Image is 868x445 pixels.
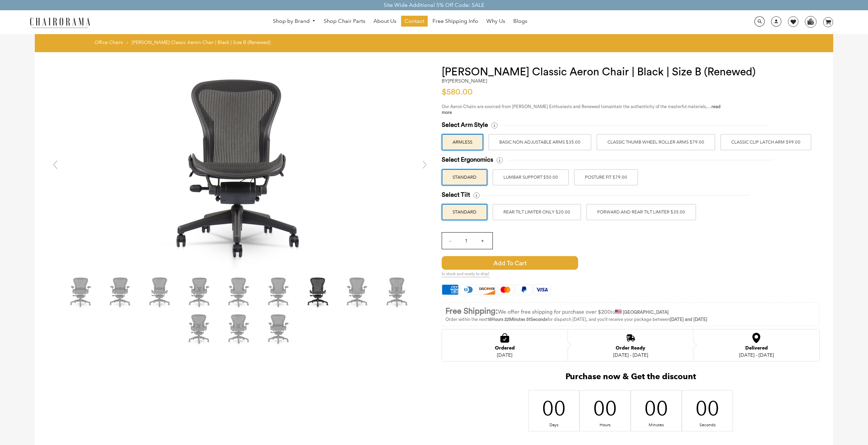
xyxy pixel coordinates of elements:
span: About Us [373,18,396,25]
img: Herman Miller Classic Aeron Chair | Black | Size B (Renewed) - chairorama [222,312,256,346]
a: Shop by Brand [269,16,319,27]
label: POSTURE FIT $79.00 [574,169,638,186]
a: Free Shipping Info [429,16,482,27]
div: Delivered [739,345,774,351]
div: [DATE] - [DATE] [613,352,648,358]
a: Office Chairs [94,39,123,45]
span: Select Arm Style [442,121,488,129]
h1: [PERSON_NAME] Classic Aeron Chair | Black | Size B (Renewed) [442,66,820,78]
label: LUMBAR SUPPORT $50.00 [492,169,569,186]
div: Order Ready [613,345,648,351]
span: › [127,39,128,45]
a: [PERSON_NAME] [448,78,487,84]
img: WhatsApp_Image_2024-07-12_at_16.23.01.webp [805,16,816,27]
span: Shop Chair Parts [324,18,365,25]
div: 00 [548,395,560,421]
span: Blogs [513,18,527,25]
button: Add to Cart [442,256,706,270]
span: Free Shipping Info [432,18,478,25]
img: Herman Miller Classic Aeron Chair | Black | Size B (Renewed) - chairorama [137,66,342,270]
span: Contact [404,18,424,25]
div: 00 [651,395,662,421]
input: + [474,233,490,249]
span: In stock and ready to ship! [442,271,489,277]
label: STANDARD [442,204,487,220]
span: $580.00 [442,88,473,96]
span: Add to Cart [442,256,578,270]
img: Herman Miller Classic Aeron Chair | Black | Size B (Renewed) - chairorama [341,275,375,309]
img: Herman Miller Classic Aeron Chair | Black | Size B (Renewed) - chairorama [182,275,217,309]
span: Why Us [486,18,505,25]
img: Herman Miller Classic Aeron Chair | Black | Size B (Renewed) - chairorama [64,275,98,309]
div: Hours [600,422,611,428]
img: Herman Miller Classic Aeron Chair | Black | Size B (Renewed) - chairorama [222,275,256,309]
input: - [442,233,458,249]
strong: [DATE] and [DATE] [670,317,707,322]
img: Herman Miller Classic Aeron Chair | Black | Size B (Renewed) - chairorama [143,275,177,309]
span: We offer free shipping for purchase over $200 [498,309,611,315]
span: Select Tilt [442,191,470,199]
label: Classic Thumb Wheel Roller Arms $79.00 [597,134,715,150]
h2: Purchase now & Get the discount [442,372,820,385]
a: Herman Miller Classic Aeron Chair | Black | Size B (Renewed) - chairorama [137,164,342,171]
a: Contact [401,16,428,27]
nav: DesktopNavigation [123,16,677,28]
a: About Us [370,16,400,27]
label: REAR TILT LIMITER ONLY $20.00 [492,204,581,220]
img: Herman Miller Classic Aeron Chair | Black | Size B (Renewed) - chairorama [182,312,217,346]
div: Minutes [651,422,662,428]
label: ARMLESS [442,134,483,150]
a: Why Us [483,16,509,27]
span: Our Aeron Chairs are sourced from [PERSON_NAME] Enthusiasts and Renewed to [442,104,605,109]
strong: [GEOGRAPHIC_DATA] [623,310,669,314]
h2: by [442,78,487,84]
div: [DATE] [495,352,515,358]
img: Herman Miller Classic Aeron Chair [262,312,296,346]
a: Blogs [510,16,531,27]
div: 00 [702,395,713,421]
span: [PERSON_NAME] Classic Aeron Chair | Black | Size B (Renewed) [132,39,270,45]
img: Herman Miller Classic Aeron Chair | Black | Size B (Renewed) - chairorama [301,275,335,309]
label: BASIC NON ADJUSTABLE ARMS $35.00 [488,134,591,150]
div: 00 [600,395,611,421]
nav: breadcrumbs [94,39,273,49]
div: [DATE] - [DATE] [739,352,774,358]
span: Select Ergonomics [442,156,493,164]
div: Days [548,422,560,428]
label: STANDARD [442,169,487,186]
img: Herman Miller Classic Aeron Chair | Black | Size B (Renewed) - chairorama [380,275,414,309]
strong: Free Shipping: [445,307,498,315]
div: Ordered [495,345,515,351]
p: to [445,306,816,317]
label: Classic Clip Latch Arm $99.00 [720,134,811,150]
label: FORWARD AND REAR TILT LIMITER $35.00 [586,204,696,220]
img: Herman Miller Classic Aeron Chair | Black | Size B (Renewed) - chairorama [103,275,137,309]
div: Seconds [702,422,713,428]
img: chairorama [26,16,94,28]
a: Shop Chair Parts [320,16,369,27]
p: Order within the next for dispatch [DATE], and you'll receive your package between [445,317,816,323]
span: 18Hours 22Minutes 51Seconds [487,317,547,322]
img: Herman Miller Classic Aeron Chair | Black | Size B (Renewed) - chairorama [262,275,296,309]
